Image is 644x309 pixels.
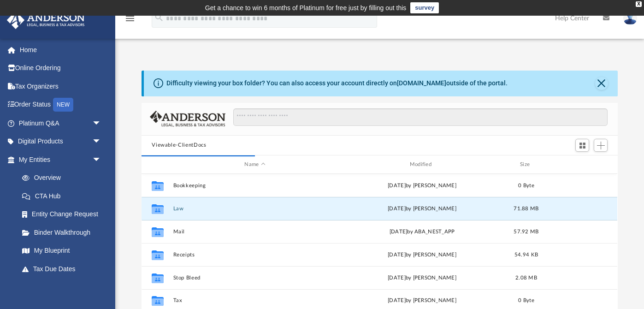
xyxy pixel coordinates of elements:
img: Anderson Advisors Platinum Portal [4,11,88,29]
div: close [636,1,642,7]
button: Add [594,139,608,152]
a: survey [410,2,439,13]
button: Viewable-ClientDocs [152,141,206,149]
a: Platinum Q&Aarrow_drop_down [6,114,115,132]
div: Difficulty viewing your box folder? You can also access your account directly on outside of the p... [166,78,508,88]
span: 2.08 MB [515,275,537,280]
button: Receipts [173,252,337,258]
a: My [PERSON_NAME] Teamarrow_drop_down [6,278,111,308]
a: My Entitiesarrow_drop_down [6,150,115,169]
div: Name [173,160,337,169]
span: arrow_drop_down [92,114,111,133]
button: Mail [173,229,337,235]
span: 0 Byte [519,183,535,188]
span: arrow_drop_down [92,132,111,151]
div: [DATE] by [PERSON_NAME] [341,297,504,305]
div: [DATE] by ABA_NEST_APP [341,228,504,236]
i: menu [124,13,136,24]
div: id [146,160,169,169]
div: Modified [340,160,504,169]
span: arrow_drop_down [92,278,111,297]
a: Digital Productsarrow_drop_down [6,132,115,151]
div: [DATE] by [PERSON_NAME] [341,274,504,282]
a: Tax Due Dates [13,260,115,278]
a: [DOMAIN_NAME] [397,79,446,87]
a: Tax Organizers [6,77,115,95]
span: 54.94 KB [514,252,538,257]
a: Home [6,41,115,59]
a: Entity Change Request [13,205,115,224]
div: NEW [53,98,73,112]
div: [DATE] by [PERSON_NAME] [341,251,504,259]
span: 0 Byte [519,298,535,303]
i: search [154,12,164,23]
div: id [549,160,614,169]
a: My Blueprint [13,242,111,260]
button: Tax [173,298,337,304]
a: Online Ordering [6,59,115,77]
span: 71.88 MB [514,206,539,211]
span: arrow_drop_down [92,150,111,169]
div: [DATE] by [PERSON_NAME] [341,205,504,213]
button: Switch to Grid View [575,139,589,152]
div: [DATE] by [PERSON_NAME] [341,182,504,190]
div: Size [508,160,545,169]
img: User Pic [623,12,637,25]
input: Search files and folders [233,108,608,126]
button: Bookkeeping [173,183,337,189]
span: 57.92 MB [514,229,539,234]
a: Binder Walkthrough [13,223,115,242]
a: CTA Hub [13,187,115,205]
button: Stop Bleed [173,275,337,281]
a: Order StatusNEW [6,95,115,114]
button: Close [595,77,608,90]
a: menu [124,18,136,24]
div: Get a chance to win 6 months of Platinum for free just by filling out this [205,2,407,13]
button: Law [173,206,337,212]
a: Overview [13,169,115,187]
